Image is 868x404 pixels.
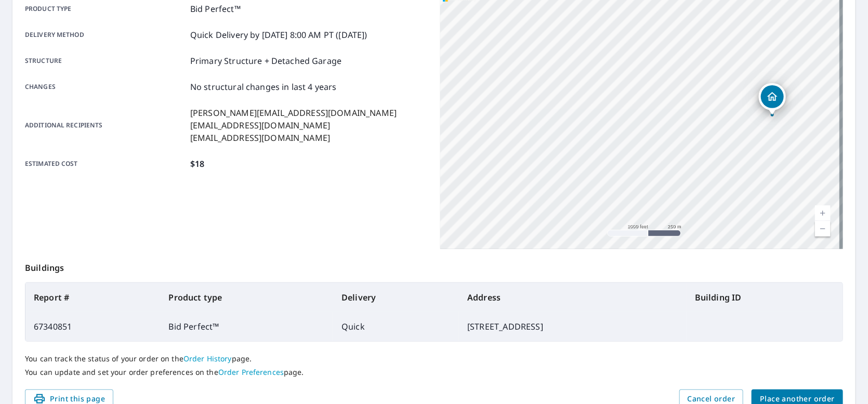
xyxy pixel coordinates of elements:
[25,107,186,144] p: Additional recipients
[218,367,284,377] a: Order Preferences
[459,283,687,312] th: Address
[25,283,160,312] th: Report #
[333,283,459,312] th: Delivery
[25,368,843,377] p: You can update and set your order preferences on the page.
[190,55,341,67] p: Primary Structure + Detached Garage
[190,107,397,119] p: [PERSON_NAME][EMAIL_ADDRESS][DOMAIN_NAME]
[190,29,367,41] p: Quick Delivery by [DATE] 8:00 AM PT ([DATE])
[815,221,831,237] a: Current Level 15, Zoom Out
[815,205,831,221] a: Current Level 15, Zoom In
[190,119,397,132] p: [EMAIL_ADDRESS][DOMAIN_NAME]
[333,312,459,341] td: Quick
[25,29,186,41] p: Delivery method
[759,83,786,115] div: Dropped pin, building 1, Residential property, 4336 Columbia Rd Augusta, GA 30907
[190,132,397,144] p: [EMAIL_ADDRESS][DOMAIN_NAME]
[25,158,186,170] p: Estimated cost
[160,283,333,312] th: Product type
[25,249,843,282] p: Buildings
[25,312,160,341] td: 67340851
[190,158,204,170] p: $18
[160,312,333,341] td: Bid Perfect™
[25,81,186,93] p: Changes
[183,354,232,363] a: Order History
[459,312,687,341] td: [STREET_ADDRESS]
[190,81,337,93] p: No structural changes in last 4 years
[25,55,186,67] p: Structure
[25,3,186,15] p: Product type
[687,283,843,312] th: Building ID
[25,354,843,363] p: You can track the status of your order on the page.
[190,3,241,15] p: Bid Perfect™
